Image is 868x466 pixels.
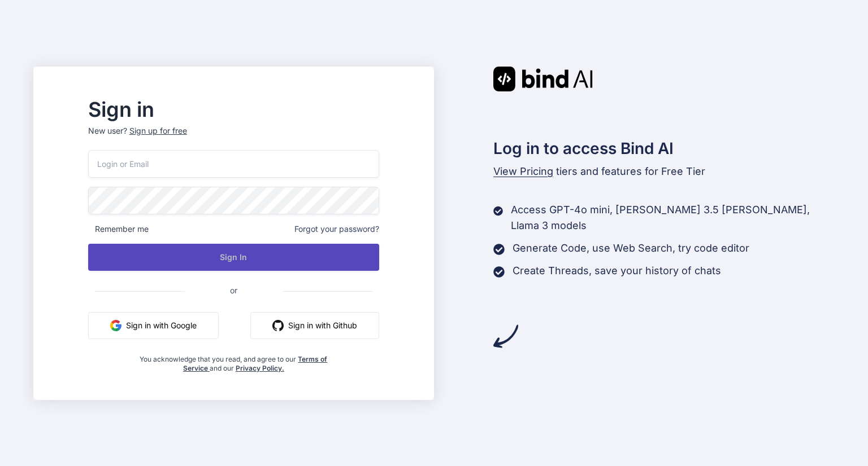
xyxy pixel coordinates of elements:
a: Terms of Service [183,355,328,372]
p: Generate Code, use Web Search, try code editor [513,240,749,256]
a: Privacy Policy. [236,364,284,372]
p: Create Threads, save your history of chats [513,263,721,279]
button: Sign in with Google [88,312,219,339]
p: Access GPT-4o mini, [PERSON_NAME] 3.5 [PERSON_NAME], Llama 3 models [511,202,835,234]
h2: Log in to access Bind AI [493,137,835,160]
p: tiers and features for Free Tier [493,164,835,179]
h2: Sign in [88,100,379,118]
span: or [185,276,283,304]
div: Sign up for free [129,125,187,137]
input: Login or Email [88,150,379,178]
img: google [110,320,121,331]
p: New user? [88,125,379,150]
div: You acknowledge that you read, and agree to our and our [137,348,331,373]
button: Sign In [88,244,379,271]
span: Remember me [88,223,149,235]
button: Sign in with Github [250,312,379,339]
img: github [272,320,284,331]
span: Forgot your password? [294,223,379,235]
span: View Pricing [493,165,553,177]
img: arrow [493,324,518,349]
img: Bind AI logo [493,67,593,91]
